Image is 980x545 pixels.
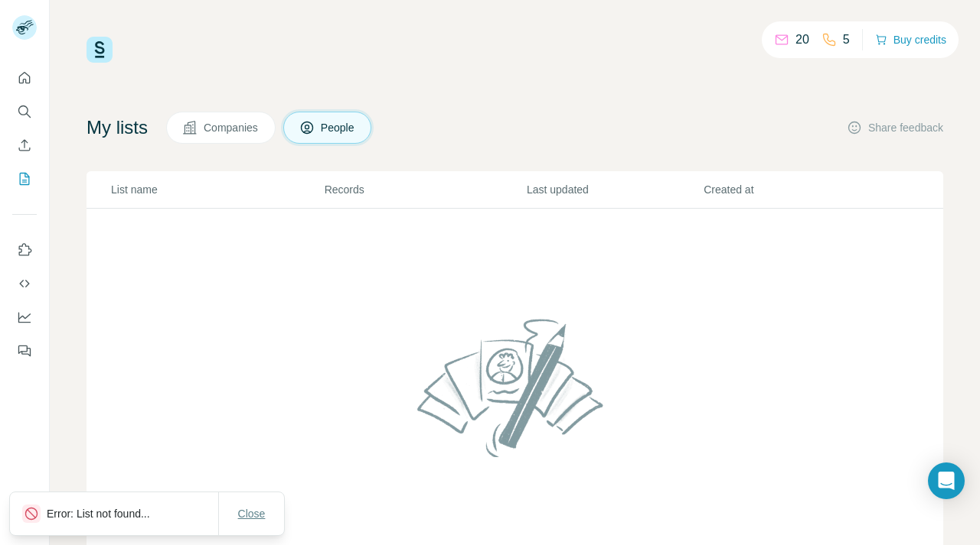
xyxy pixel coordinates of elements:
button: Close [227,500,276,527]
button: Use Surfe API [12,270,37,297]
p: Last updated [527,182,702,197]
button: Share feedback [847,120,943,135]
p: 5 [843,31,850,49]
div: Open Intercom Messenger [928,462,965,499]
span: Close [238,506,266,521]
button: Feedback [12,337,37,365]
span: Companies [204,120,260,135]
p: List name [111,182,323,197]
button: Dashboard [12,303,37,331]
p: 20 [795,31,809,49]
img: No lists found [411,306,619,469]
p: Created at [704,182,879,197]
img: Surfe Logo [87,37,113,63]
p: Records [325,182,525,197]
button: Search [12,98,37,125]
h4: My lists [87,115,148,140]
button: My lists [12,165,37,193]
button: Quick start [12,64,37,92]
button: Enrich CSV [12,131,37,159]
span: People [321,120,356,135]
button: Use Surfe on LinkedIn [12,236,37,264]
p: Error: List not found... [47,506,162,521]
button: Buy credits [875,29,946,50]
